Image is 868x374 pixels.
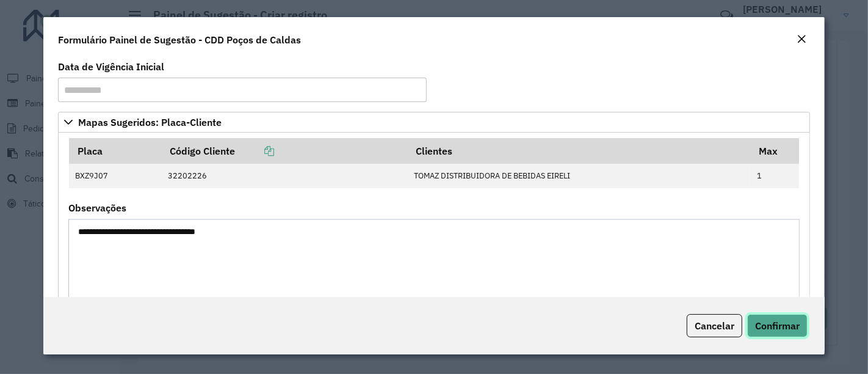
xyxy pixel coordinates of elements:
[747,314,808,337] button: Confirmar
[755,320,800,332] span: Confirmar
[407,164,750,188] td: TOMAZ DISTRIBUIDORA DE BEBIDAS EIRELI
[407,138,750,164] th: Clientes
[687,314,742,337] button: Cancelar
[695,320,734,332] span: Cancelar
[750,138,799,164] th: Max
[797,34,806,44] em: Fechar
[58,133,810,338] div: Mapas Sugeridos: Placa-Cliente
[58,59,164,74] label: Data de Vigência Inicial
[69,138,162,164] th: Placa
[68,200,126,215] label: Observações
[750,164,799,188] td: 1
[235,145,274,157] a: Copiar
[793,32,810,48] button: Close
[69,164,162,188] td: BXZ9J07
[162,164,408,188] td: 32202226
[58,32,301,47] h4: Formulário Painel de Sugestão - CDD Poços de Caldas
[78,117,222,127] span: Mapas Sugeridos: Placa-Cliente
[58,112,810,133] a: Mapas Sugeridos: Placa-Cliente
[162,138,408,164] th: Código Cliente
